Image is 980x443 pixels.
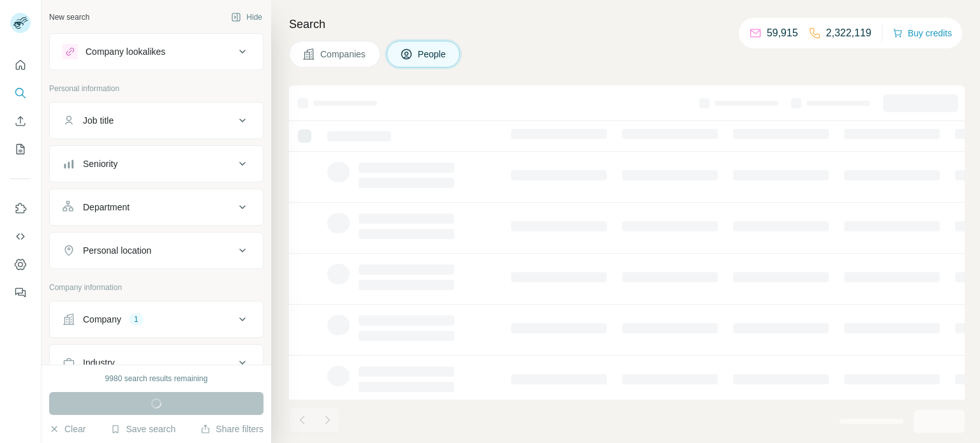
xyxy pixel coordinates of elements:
[200,423,264,435] button: Share filters
[10,225,31,248] button: Use Surfe API
[83,114,114,127] div: Job title
[50,105,263,136] button: Job title
[50,149,263,179] button: Seniority
[105,373,208,384] div: 9980 search results remaining
[50,235,263,266] button: Personal location
[222,8,271,27] button: Hide
[418,48,447,61] span: People
[767,25,798,41] p: 59,915
[49,83,264,94] p: Personal information
[50,192,263,222] button: Department
[49,282,264,293] p: Company information
[10,253,31,276] button: Dashboard
[10,110,31,133] button: Enrich CSV
[289,15,965,33] h4: Search
[83,201,130,214] div: Department
[49,11,89,23] div: New search
[83,313,121,326] div: Company
[83,244,151,257] div: Personal location
[10,138,31,161] button: My lists
[50,304,263,335] button: Company1
[49,423,85,435] button: Clear
[85,45,165,58] div: Company lookalikes
[129,314,144,325] div: 1
[320,48,367,61] span: Companies
[826,25,872,41] p: 2,322,119
[83,356,115,369] div: Industry
[10,197,31,220] button: Use Surfe on LinkedIn
[83,157,117,170] div: Seniority
[893,24,952,42] button: Buy credits
[50,36,263,67] button: Company lookalikes
[10,54,31,76] button: Quick start
[50,347,263,378] button: Industry
[10,82,31,105] button: Search
[10,281,31,304] button: Feedback
[110,423,175,435] button: Save search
